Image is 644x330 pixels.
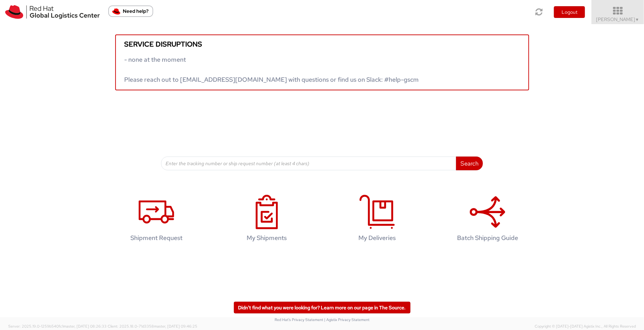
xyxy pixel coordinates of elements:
a: Didn't find what you were looking for? Learn more on our page in The Source. [234,302,410,313]
span: Client: 2025.18.0-71d3358 [108,324,197,329]
button: Logout [554,6,585,18]
span: master, [DATE] 09:46:25 [154,324,197,329]
span: master, [DATE] 08:26:33 [63,324,107,329]
h4: Batch Shipping Guide [443,234,532,241]
a: Red Hat's Privacy Statement [275,317,323,322]
a: Service disruptions - none at the moment Please reach out to [EMAIL_ADDRESS][DOMAIN_NAME] with qu... [115,34,529,90]
a: Batch Shipping Guide [436,188,539,252]
span: Server: 2025.19.0-1259b540fc1 [8,324,107,329]
input: Enter the tracking number or ship request number (at least 4 chars) [161,157,457,170]
span: ▼ [635,17,640,22]
img: rh-logistics-00dfa346123c4ec078e1.svg [5,5,100,19]
button: Search [456,157,483,170]
a: | Agistix Privacy Statement [324,317,369,322]
a: My Shipments [215,188,319,252]
h4: Shipment Request [112,234,201,241]
h5: Service disruptions [125,40,520,48]
span: - none at the moment Please reach out to [EMAIL_ADDRESS][DOMAIN_NAME] with questions or find us o... [125,56,419,83]
h4: My Shipments [222,234,311,241]
span: Copyright © [DATE]-[DATE] Agistix Inc., All Rights Reserved [535,324,636,329]
button: Need help? [108,6,153,17]
a: Shipment Request [105,188,208,252]
h4: My Deliveries [333,234,422,241]
span: [PERSON_NAME] [596,16,640,22]
a: My Deliveries [326,188,429,252]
